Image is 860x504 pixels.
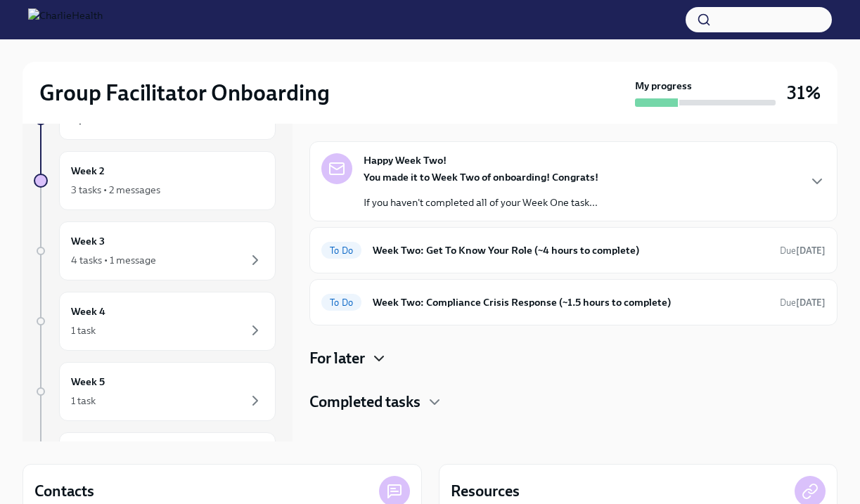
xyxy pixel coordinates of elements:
a: Week 51 task [34,362,276,421]
a: To DoWeek Two: Compliance Crisis Response (~1.5 hours to complete)Due[DATE] [321,291,826,314]
h4: Resources [451,481,520,502]
a: To DoWeek Two: Get To Know Your Role (~4 hours to complete)Due[DATE] [321,239,826,261]
a: Week 41 task [34,292,276,351]
span: To Do [321,297,361,308]
h6: Week 4 [71,304,105,319]
h2: Group Facilitator Onboarding [39,79,330,107]
h6: Week 3 [71,233,105,249]
h3: 31% [787,80,821,105]
span: Due [780,297,826,308]
strong: You made it to Week Two of onboarding! Congrats! [364,171,598,183]
h6: Week Two: Compliance Crisis Response (~1.5 hours to complete) [373,295,769,310]
span: August 18th, 2025 09:00 [780,296,826,309]
strong: My progress [635,79,692,93]
img: CharlieHealth [28,8,103,31]
strong: [DATE] [796,297,826,308]
span: Due [780,245,826,256]
span: To Do [321,245,361,256]
strong: Happy Week Two! [364,153,447,167]
div: Completed tasks [309,392,837,413]
p: If you haven't completed all of your Week One task... [364,195,598,209]
a: Week 23 tasks • 2 messages [34,151,276,210]
div: 4 tasks • 1 message [71,253,156,267]
h4: For later [309,348,365,369]
div: 3 tasks • 2 messages [71,183,160,197]
div: 1 task [71,394,96,408]
h4: Contacts [34,481,94,502]
h6: Week 2 [71,163,105,179]
h6: Week 5 [71,374,105,389]
div: For later [309,348,837,369]
strong: [DATE] [796,245,826,256]
h6: Week Two: Get To Know Your Role (~4 hours to complete) [373,243,769,258]
div: 1 task [71,323,96,337]
a: Week 34 tasks • 1 message [34,221,276,280]
h4: Completed tasks [309,392,421,413]
span: August 18th, 2025 09:00 [780,244,826,257]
